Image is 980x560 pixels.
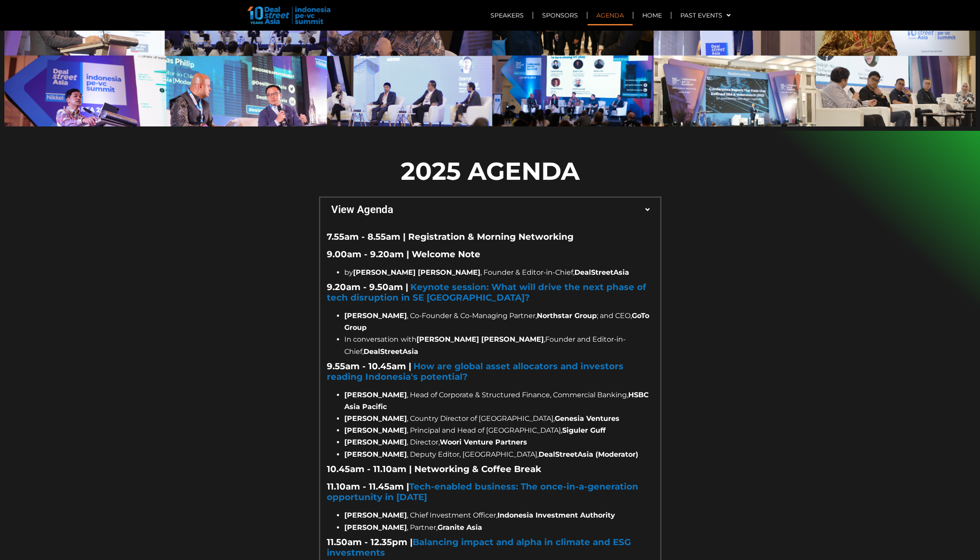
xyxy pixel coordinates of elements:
strong: [PERSON_NAME] [344,426,407,434]
span: , [362,347,364,356]
span: , Co-Founder & Co-Managing Partner, [407,311,537,320]
span: [PERSON_NAME] [344,311,407,320]
a: Speakers [482,5,532,25]
span: Northstar Group [537,311,597,320]
a: How are global asset allocators and investors reading Indonesia's potential? [327,361,623,382]
a: Sponsors [533,5,587,25]
li: , Principal and Head of [GEOGRAPHIC_DATA], [344,424,654,436]
strong: DealStreetAsia [574,268,629,276]
strong: 9.55am - 10.45am | [327,361,411,371]
li: , Chief Investment Officer, [344,509,654,521]
strong: DealStreetAsia (Moderator) [539,450,638,458]
strong: HSBC Asia Pacific [344,391,649,411]
a: Balancing impact and alpha in climate and ESG investments [327,537,631,558]
strong: Genesia Ventures [555,414,619,423]
strong: [PERSON_NAME] [344,450,407,458]
strong: 9.00am - 9.20am | Welcome Note [327,249,480,259]
span: ; and CEO, [597,311,632,320]
strong: [PERSON_NAME] [PERSON_NAME] [353,268,480,276]
li: , Head of Corporate & Structured Finance, Commercial Banking, [344,389,654,413]
span: Founder and Editor-in-Chief [344,335,626,355]
span: View Agenda [331,204,646,215]
a: Home [633,5,671,25]
strong: Indonesia Investment Authority [497,511,615,519]
strong: [PERSON_NAME] [344,391,407,399]
strong: [PERSON_NAME] [344,511,407,519]
strong: 11.50am - 12.35pm | [327,537,413,547]
strong: 11.10am - 11.45am | [327,481,638,502]
strong: [PERSON_NAME] [344,414,407,423]
span: with [401,335,416,343]
strong: Granite Asia [437,523,482,532]
strong: Woori Venture Partners [440,438,527,446]
strong: 9.20am - 9.50am | [327,282,408,292]
strong: 10.45am - 11.10am | Networking & Coffee Break [327,464,541,474]
strong: [PERSON_NAME] [344,438,407,446]
a: Keynote session: What will drive the next phase of tech disruption in SE [GEOGRAPHIC_DATA]? [327,282,646,303]
span: , [544,335,545,343]
span: In conversation [344,335,399,343]
strong: [PERSON_NAME] [344,523,407,532]
li: by , Founder & Editor-in-Chief, [344,266,654,278]
strong: Siguler Guff [562,426,605,434]
span: [PERSON_NAME] [PERSON_NAME] [416,335,544,343]
li: , Deputy Editor, [GEOGRAPHIC_DATA], [344,448,654,460]
strong: 7.55am - 8.55am | Registration & Morning Networking [327,231,574,242]
a: Tech-enabled business: The once-in-a-generation opportunity in [DATE] [327,481,638,502]
p: 2025 AGENDA [319,153,661,189]
a: Agenda [588,5,633,25]
li: , Partner, [344,521,654,533]
span: DealStreetAsia [364,347,418,356]
li: , Director, [344,436,654,448]
li: , Country Director of [GEOGRAPHIC_DATA], [344,413,654,424]
a: Past Events [672,5,739,25]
